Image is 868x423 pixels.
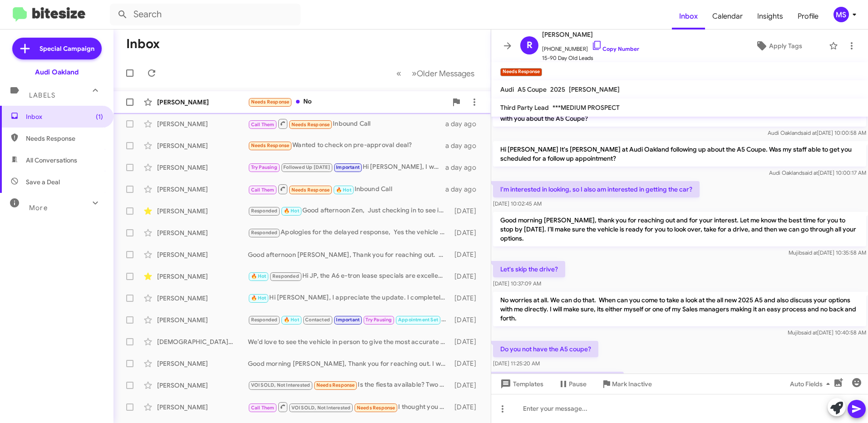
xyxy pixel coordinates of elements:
span: Needs Response [251,143,290,148]
a: Calendar [705,3,750,30]
div: [PERSON_NAME] [157,272,248,281]
div: a day ago [445,119,483,128]
span: Auto Fields [790,376,833,392]
span: said at [801,329,817,336]
span: Special Campaign [39,44,94,53]
div: [PERSON_NAME] [157,98,248,107]
span: Labels [29,91,55,99]
span: Mujib [DATE] 10:40:58 AM [788,329,866,336]
span: Mujib [DATE] 10:35:58 AM [789,249,866,256]
p: Good morning [PERSON_NAME], thank you for reaching out and for your interest. Let me know the bes... [493,212,866,246]
span: Needs Response [316,382,355,388]
span: Try Pausing [251,164,277,170]
div: [PERSON_NAME] [157,359,248,368]
div: I thought you sold it? [248,401,450,413]
div: [DATE] [450,359,483,368]
p: I'm interested in looking, so I also am interested in getting the car? [493,181,700,197]
span: 🔥 Hot [284,208,299,214]
span: All Conversations [26,156,77,165]
span: Needs Response [291,187,330,193]
h1: Inbox [126,37,160,51]
span: « [396,68,401,79]
span: » [412,68,417,79]
span: Contacted [305,317,330,323]
div: [PERSON_NAME] [157,119,248,128]
a: Profile [790,3,826,30]
div: Apologies for the delayed response, Yes the vehicle is still indeed sold. Let me know if you ther... [248,227,450,238]
span: 2025 [550,85,565,93]
span: Appointment Set [398,317,438,323]
span: Responded [251,317,278,323]
div: Hi [PERSON_NAME], I want to sincerely apologize for how you felt on your last visit, that’s not t... [248,162,445,172]
div: a day ago [445,141,483,150]
span: ***MEDIUM PROSPECT [552,103,620,112]
span: Needs Response [251,99,290,105]
span: A5 Coupe [518,85,547,93]
span: Needs Response [291,122,330,128]
a: Inbox [672,3,705,30]
div: [DATE] [450,228,483,237]
nav: Page navigation example [391,64,480,83]
div: a day ago [445,185,483,194]
span: Templates [498,376,543,392]
div: [PERSON_NAME] [157,228,248,237]
div: Good afternoon Zen, Just checking in to see if you if you could stop by [DATE] and let us take a ... [248,206,450,216]
span: said at [802,249,818,256]
button: Next [406,64,480,83]
span: Followed Up [DATE] [283,164,330,170]
a: Insights [750,3,790,30]
button: Templates [491,376,551,392]
span: 15-90 Day Old Leads [542,54,639,63]
p: Hi [PERSON_NAME] It's [PERSON_NAME] at Audi Oakland following up about the A5 Coupe. Was my staff... [493,141,866,167]
span: VOI SOLD, Not Interested [291,405,351,411]
span: Needs Response [357,405,395,411]
span: Inbox [26,112,103,121]
div: [PERSON_NAME] [157,381,248,390]
div: [DEMOGRAPHIC_DATA][PERSON_NAME] [157,337,248,346]
div: [PERSON_NAME] [157,207,248,216]
button: Pause [551,376,594,392]
span: Needs Response [26,134,103,143]
span: Important [336,317,360,323]
span: Apply Tags [769,38,802,54]
div: Hi JP, the A6 e-tron lease specials are excellent right now, but the biggest advantage is the EV ... [248,271,450,281]
span: Call Them [251,405,275,411]
span: [DATE] 10:37:09 AM [493,280,541,287]
div: [PERSON_NAME] [157,294,248,303]
div: [PERSON_NAME] [157,185,248,194]
span: Mark Inactive [612,376,652,392]
div: [DATE] [450,272,483,281]
button: MS [826,7,858,22]
p: Let's skip the drive? [493,261,565,277]
span: said at [801,129,817,136]
div: Inbound Call [248,183,445,195]
button: Apply Tags [732,38,824,54]
div: Is the fiesta available? Two people told me it's sold. [248,380,450,390]
span: Call Them [251,122,275,128]
div: [PERSON_NAME] [157,403,248,412]
div: Audi Oakland [35,68,79,77]
input: Search [110,4,301,25]
span: 🔥 Hot [251,295,266,301]
div: [DATE] [450,315,483,325]
span: VOI SOLD, Not Interested [251,382,311,388]
span: Try Pausing [365,317,392,323]
span: Audi [500,85,514,93]
span: More [29,204,48,212]
div: MS [833,7,849,22]
div: Good afternoon [PERSON_NAME], Thank you for reaching out. Please do not hesitate to reach out, I ... [248,250,450,259]
span: Pause [569,376,587,392]
span: Third Party Lead [500,103,549,112]
span: Responded [251,230,278,236]
div: Thank you! [248,315,450,325]
span: Audi Oakland [DATE] 10:00:17 AM [769,169,866,176]
span: Responded [251,208,278,214]
span: 🔥 Hot [284,317,299,323]
div: [PERSON_NAME] [157,163,248,172]
span: 🔥 Hot [336,187,351,193]
div: [DATE] [450,250,483,259]
div: [DATE] [450,381,483,390]
div: [DATE] [450,294,483,303]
